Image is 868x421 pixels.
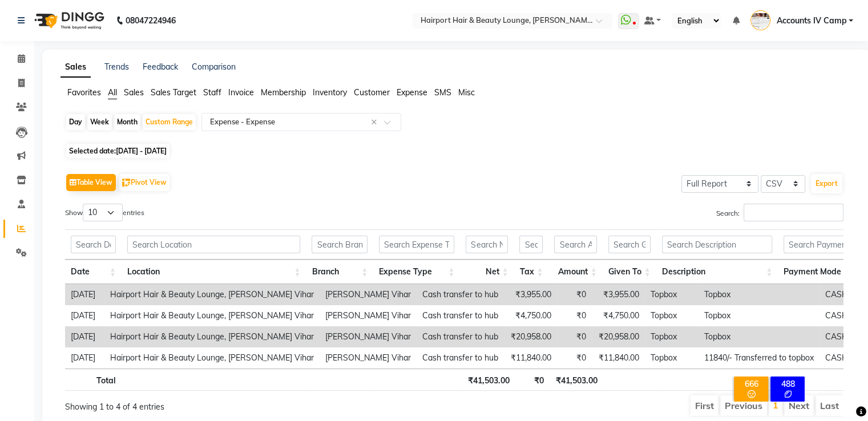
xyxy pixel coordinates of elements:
[67,87,101,98] span: Favorites
[504,284,557,305] td: ₹3,955.00
[778,260,856,284] th: Payment Mode: activate to sort column ascending
[122,260,306,284] th: Location: activate to sort column ascending
[119,174,169,191] button: Pivot View
[397,87,427,98] span: Expense
[306,260,373,284] th: Branch: activate to sort column ascending
[66,114,85,130] div: Day
[87,114,112,130] div: Week
[320,326,417,347] td: [PERSON_NAME] Vihar
[548,260,602,284] th: Amount: activate to sort column ascending
[645,326,699,347] td: Topbox
[228,87,254,98] span: Invoice
[554,236,596,253] input: Search Amount
[417,284,504,305] td: Cash transfer to hub
[104,347,320,369] td: Hairport Hair & Beauty Lounge, [PERSON_NAME] Vihar
[354,87,390,98] span: Customer
[504,326,557,347] td: ₹20,958.00
[460,260,514,284] th: Net: activate to sort column ascending
[60,57,91,78] a: Sales
[434,87,451,98] span: SMS
[65,284,104,305] td: [DATE]
[371,116,381,128] span: Clear all
[750,10,770,30] img: Accounts IV Camp
[122,179,131,187] img: pivot.png
[744,204,843,221] input: Search:
[320,347,417,369] td: [PERSON_NAME] Vihar
[124,87,144,98] span: Sales
[716,204,843,221] label: Search:
[592,284,645,305] td: ₹3,955.00
[514,260,548,284] th: Tax: activate to sort column ascending
[699,326,819,347] td: Topbox
[645,347,699,369] td: Topbox
[66,174,116,191] button: Table View
[65,347,104,369] td: [DATE]
[116,147,167,155] span: [DATE] - [DATE]
[592,326,645,347] td: ₹20,958.00
[104,305,320,326] td: Hairport Hair & Beauty Lounge, [PERSON_NAME] Vihar
[699,305,819,326] td: Topbox
[65,204,144,221] label: Show entries
[127,236,300,253] input: Search Location
[65,394,380,413] div: Showing 1 to 4 of 4 entries
[151,87,196,98] span: Sales Target
[104,284,320,305] td: Hairport Hair & Beauty Lounge, [PERSON_NAME] Vihar
[65,326,104,347] td: [DATE]
[417,326,504,347] td: Cash transfer to hub
[519,236,543,253] input: Search Tax
[65,305,104,326] td: [DATE]
[504,347,557,369] td: ₹11,840.00
[143,114,196,130] div: Custom Range
[108,87,117,98] span: All
[699,347,819,369] td: 11840/- Transferred to topbox
[557,326,592,347] td: ₹0
[603,260,656,284] th: Given To: activate to sort column ascending
[417,305,504,326] td: Cash transfer to hub
[462,369,515,391] th: ₹41,503.00
[736,379,766,389] div: 666
[645,284,699,305] td: Topbox
[29,5,107,37] img: logo
[192,62,236,72] a: Comparison
[557,347,592,369] td: ₹0
[203,87,221,98] span: Staff
[320,305,417,326] td: [PERSON_NAME] Vihar
[608,236,651,253] input: Search Given To
[66,144,169,158] span: Selected date:
[458,87,475,98] span: Misc
[126,5,176,37] b: 08047224946
[261,87,306,98] span: Membership
[557,305,592,326] td: ₹0
[379,236,454,253] input: Search Expense Type
[662,236,772,253] input: Search Description
[515,369,550,391] th: ₹0
[143,62,178,72] a: Feedback
[645,305,699,326] td: Topbox
[83,204,123,221] select: Showentries
[114,114,140,130] div: Month
[466,236,508,253] input: Search Net
[811,174,842,193] button: Export
[550,369,603,391] th: ₹41,503.00
[504,305,557,326] td: ₹4,750.00
[557,284,592,305] td: ₹0
[313,87,347,98] span: Inventory
[773,379,802,389] div: 488
[320,284,417,305] td: [PERSON_NAME] Vihar
[592,347,645,369] td: ₹11,840.00
[784,236,850,253] input: Search Payment Mode
[699,284,819,305] td: Topbox
[71,236,116,253] input: Search Date
[656,260,778,284] th: Description: activate to sort column ascending
[312,236,368,253] input: Search Branch
[373,260,460,284] th: Expense Type: activate to sort column ascending
[776,15,846,27] span: Accounts IV Camp
[104,62,129,72] a: Trends
[65,260,122,284] th: Date: activate to sort column ascending
[417,347,504,369] td: Cash transfer to hub
[104,326,320,347] td: Hairport Hair & Beauty Lounge, [PERSON_NAME] Vihar
[65,369,122,391] th: Total
[592,305,645,326] td: ₹4,750.00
